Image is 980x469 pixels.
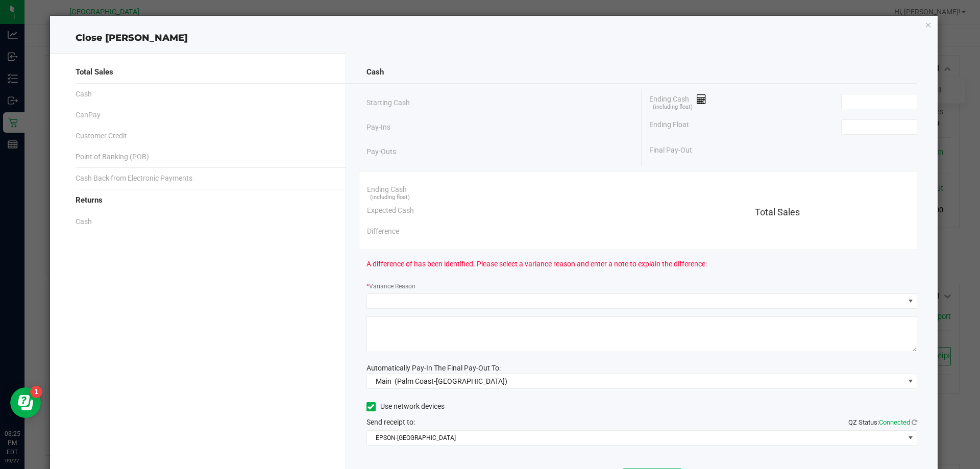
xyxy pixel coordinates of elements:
[367,431,904,445] span: EPSON-[GEOGRAPHIC_DATA]
[366,66,384,78] span: Cash
[366,122,390,133] span: Pay-Ins
[10,387,41,418] iframe: Resource center
[370,193,410,202] span: (including float)
[76,131,127,141] span: Customer Credit
[649,145,692,156] span: Final Pay-Out
[76,66,113,78] span: Total Sales
[367,184,407,195] span: Ending Cash
[76,152,149,162] span: Point of Banking (POB)
[50,31,938,45] div: Close [PERSON_NAME]
[76,173,192,184] span: Cash Back from Electronic Payments
[367,205,414,216] span: Expected Cash
[366,364,501,372] span: Automatically Pay-In The Final Pay-Out To:
[848,418,917,426] span: QZ Status:
[649,94,706,109] span: Ending Cash
[649,119,689,135] span: Ending Float
[76,216,92,227] span: Cash
[366,282,415,291] label: Variance Reason
[366,259,707,269] span: A difference of has been identified. Please select a variance reason and enter a note to explain ...
[76,110,101,120] span: CanPay
[76,89,92,100] span: Cash
[395,377,507,385] span: (Palm Coast-[GEOGRAPHIC_DATA])
[76,189,325,211] div: Returns
[376,377,391,385] span: Main
[30,386,42,398] iframe: Resource center unread badge
[366,401,445,412] label: Use network devices
[755,207,800,217] span: Total Sales
[366,418,415,426] span: Send receipt to:
[366,97,410,108] span: Starting Cash
[653,103,693,112] span: (including float)
[366,146,396,157] span: Pay-Outs
[879,418,910,426] span: Connected
[367,226,399,237] span: Difference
